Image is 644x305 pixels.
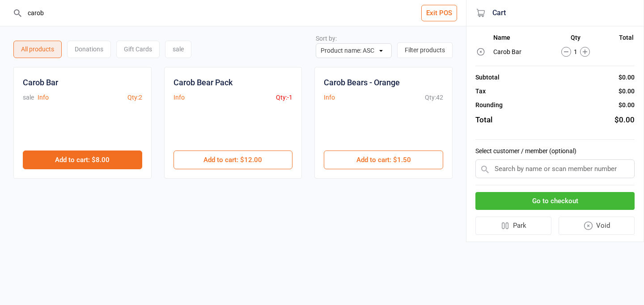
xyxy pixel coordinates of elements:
[67,41,111,58] div: Donations
[475,146,635,156] label: Select customer / member (optional)
[559,217,635,235] button: Void
[607,34,634,45] th: Total
[475,159,635,178] input: Search by name or scan member number
[324,150,443,169] button: Add to cart: $1.50
[475,114,492,126] div: Total
[421,5,457,21] button: Exit POS
[475,73,500,82] div: Subtotal
[23,93,34,102] div: sale
[475,100,503,110] div: Rounding
[493,34,544,45] th: Name
[614,114,635,126] div: $0.00
[475,87,486,96] div: Tax
[619,87,635,96] div: $0.00
[316,35,337,42] label: Sort by:
[174,76,233,88] div: Carob Bear Pack
[475,192,635,210] button: Go to checkout
[619,73,635,82] div: $0.00
[116,41,160,58] div: Gift Cards
[475,217,551,235] button: Park
[425,93,443,102] div: Qty: 42
[13,41,62,58] div: All products
[23,76,58,88] div: Carob Bar
[545,47,606,57] div: 1
[324,76,400,88] div: Carob Bears - Orange
[397,42,453,58] button: Filter products
[174,150,293,169] button: Add to cart: $12.00
[38,93,49,102] button: Info
[493,46,544,58] td: Carob Bar
[545,34,606,45] th: Qty
[324,93,335,102] button: Info
[619,100,635,110] div: $0.00
[276,93,292,102] div: Qty: -1
[23,150,142,169] button: Add to cart: $8.00
[127,93,142,102] div: Qty: 2
[165,41,191,58] div: sale
[174,93,185,102] button: Info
